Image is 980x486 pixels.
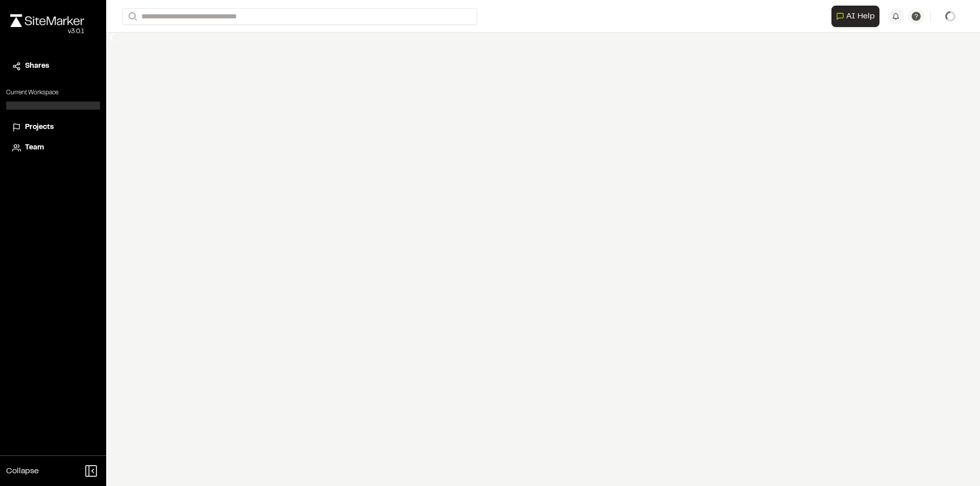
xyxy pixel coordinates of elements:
[846,10,875,22] span: AI Help
[6,465,39,477] span: Collapse
[12,142,94,154] a: Team
[25,61,49,72] span: Shares
[10,27,84,36] div: Oh geez...please don't...
[122,8,141,25] button: Search
[25,142,44,154] span: Team
[25,122,54,133] span: Projects
[10,14,84,27] img: rebrand.png
[12,122,94,133] a: Projects
[6,88,100,97] p: Current Workspace
[12,61,94,72] a: Shares
[831,6,879,27] button: Open AI Assistant
[831,6,884,27] div: Open AI Assistant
